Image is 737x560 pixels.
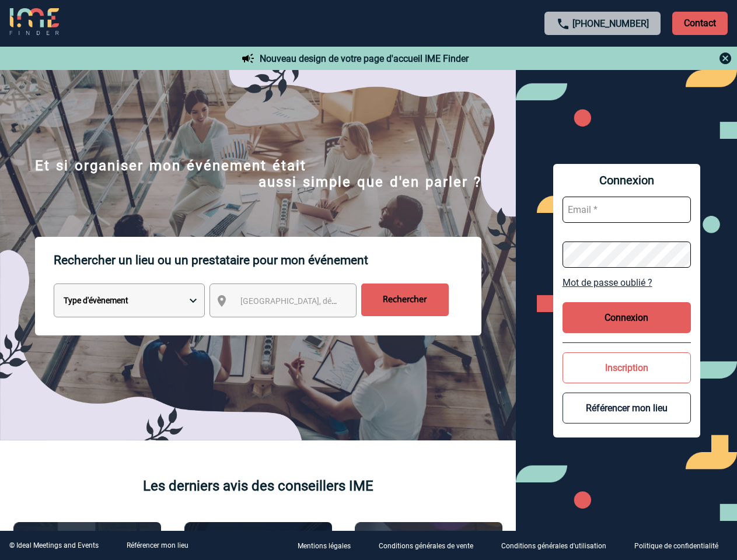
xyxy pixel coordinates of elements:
[501,542,606,551] p: Conditions générales d'utilisation
[288,540,369,551] a: Mentions légales
[563,393,691,423] button: Référencer mon lieu
[625,540,737,551] a: Politique de confidentialité
[54,237,481,283] p: Rechercher un lieu ou un prestataire pour mon événement
[9,541,99,549] div: © Ideal Meetings and Events
[492,540,625,551] a: Conditions générales d'utilisation
[572,18,649,29] a: [PHONE_NUMBER]
[369,540,492,551] a: Conditions générales de vente
[556,17,570,31] img: call-24-px.png
[672,12,728,35] p: Contact
[127,541,188,549] a: Référencer mon lieu
[240,296,403,306] span: [GEOGRAPHIC_DATA], département, région...
[563,302,691,333] button: Connexion
[634,542,718,551] p: Politique de confidentialité
[379,542,473,551] p: Conditions générales de vente
[298,542,351,551] p: Mentions légales
[563,277,691,288] a: Mot de passe oublié ?
[563,197,691,223] input: Email *
[563,352,691,383] button: Inscription
[361,283,449,316] input: Rechercher
[563,173,691,187] span: Connexion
